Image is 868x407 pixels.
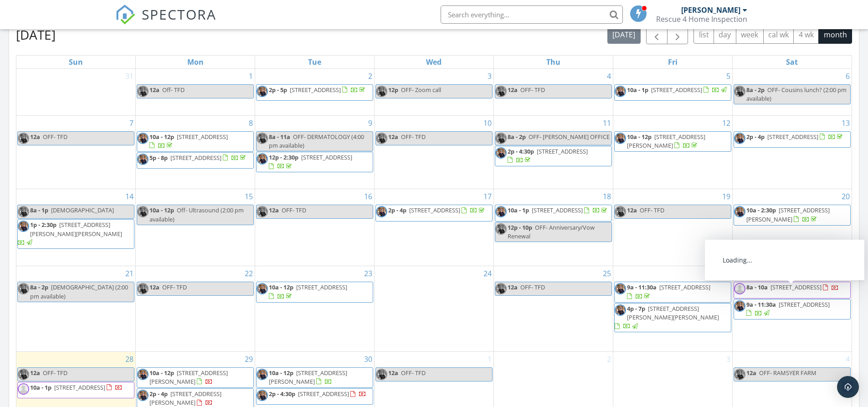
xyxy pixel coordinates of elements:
[627,304,645,313] span: 4p - 7p
[16,26,56,44] h2: [DATE]
[149,154,247,162] a: 5p - 8p [STREET_ADDRESS]
[255,189,375,266] td: Go to September 16, 2025
[613,115,732,189] td: Go to September 12, 2025
[746,283,768,291] span: 8a - 10a
[779,300,830,309] span: [STREET_ADDRESS]
[681,5,740,15] div: [PERSON_NAME]
[784,56,800,68] a: Saturday
[646,26,668,44] button: Previous month
[269,369,293,377] span: 10a - 12p
[495,86,507,97] img: img_1552.jpeg
[149,369,174,377] span: 10a - 12p
[840,189,852,204] a: Go to September 20, 2025
[667,26,688,44] button: Next month
[388,206,486,214] a: 2p - 4p [STREET_ADDRESS]
[149,390,221,407] a: 2p - 4p [STREET_ADDRESS][PERSON_NAME]
[17,382,134,398] a: 10a - 1p [STREET_ADDRESS]
[247,116,255,130] a: Go to September 8, 2025
[149,390,221,407] span: [STREET_ADDRESS][PERSON_NAME]
[376,133,387,144] img: img_1552.jpeg
[16,189,136,266] td: Go to September 14, 2025
[495,223,507,235] img: img_1552.jpeg
[43,369,67,377] span: OFF- TFD
[601,116,613,130] a: Go to September 11, 2025
[734,282,851,298] a: 8a - 10a [STREET_ADDRESS]
[627,283,710,300] a: 9a - 11:30a [STREET_ADDRESS]
[520,86,545,94] span: OFF- TFD
[149,390,168,398] span: 2p - 4p
[401,133,426,141] span: OFF- TFD
[714,26,736,44] button: day
[43,133,67,141] span: OFF- TFD
[257,369,268,380] img: img_1552.jpeg
[290,86,341,94] span: [STREET_ADDRESS]
[746,369,756,377] span: 12a
[247,69,255,83] a: Go to September 1, 2025
[149,206,244,223] span: Off- Ultrasound (2:00 pm available)
[388,133,398,141] span: 12a
[732,115,852,189] td: Go to September 13, 2025
[614,282,731,302] a: 9a - 11:30a [STREET_ADDRESS]
[257,86,268,97] img: img_1552.jpeg
[255,69,375,115] td: Go to September 2, 2025
[746,133,765,141] span: 2p - 4p
[136,189,255,266] td: Go to September 15, 2025
[601,266,613,281] a: Go to September 25, 2025
[734,300,745,312] img: img_1552.jpeg
[544,56,562,68] a: Thursday
[123,69,135,83] a: Go to August 31, 2025
[746,206,830,223] span: [STREET_ADDRESS][PERSON_NAME]
[659,283,710,291] span: [STREET_ADDRESS]
[720,189,732,204] a: Go to September 19, 2025
[136,266,255,351] td: Go to September 22, 2025
[495,283,507,294] img: img_1552.jpeg
[137,369,149,380] img: img_1552.jpeg
[508,206,529,214] span: 10a - 1p
[734,131,851,148] a: 2p - 4p [STREET_ADDRESS]
[734,86,745,97] img: img_1552.jpeg
[16,266,136,351] td: Go to September 21, 2025
[614,84,731,101] a: 10a - 1p [STREET_ADDRESS]
[734,283,745,294] img: default-user-f0147aede5fd5fa78ca7ade42f37bd4542148d508eef1c3d3ea960f66861d68b.jpg
[627,133,652,141] span: 10a - 12p
[375,189,494,266] td: Go to September 17, 2025
[282,206,306,214] span: OFF- TFD
[651,86,702,94] span: [STREET_ADDRESS]
[269,206,279,214] span: 12a
[401,369,426,377] span: OFF- TFD
[486,69,493,83] a: Go to September 3, 2025
[128,116,135,130] a: Go to September 7, 2025
[18,206,29,217] img: img_1552.jpeg
[269,153,298,161] span: 12p - 2:30p
[137,367,254,388] a: 10a - 12p [STREET_ADDRESS][PERSON_NAME]
[30,383,123,392] a: 10a - 1p [STREET_ADDRESS]
[734,206,745,217] img: img_1552.jpeg
[734,369,745,380] img: img_1552.jpeg
[16,69,136,115] td: Go to August 31, 2025
[763,26,794,44] button: cal wk
[844,69,852,83] a: Go to September 6, 2025
[137,152,254,169] a: 5p - 8p [STREET_ADDRESS]
[614,303,731,333] a: 4p - 7p [STREET_ADDRESS][PERSON_NAME][PERSON_NAME]
[493,115,613,189] td: Go to September 11, 2025
[615,133,626,144] img: img_1552.jpeg
[734,133,745,144] img: img_1552.jpeg
[123,266,135,281] a: Go to September 21, 2025
[269,283,347,300] a: 10a - 12p [STREET_ADDRESS]
[269,390,295,398] span: 2p - 4:30p
[149,154,168,162] span: 5p - 8p
[177,133,228,141] span: [STREET_ADDRESS]
[759,369,817,377] span: OFF- RAMSYER FARM
[362,189,374,204] a: Go to September 16, 2025
[767,133,818,141] span: [STREET_ADDRESS]
[269,283,293,291] span: 10a - 12p
[627,133,705,149] span: [STREET_ADDRESS][PERSON_NAME]
[793,26,819,44] button: 4 wk
[424,56,443,68] a: Wednesday
[508,86,518,94] span: 12a
[666,56,679,68] a: Friday
[269,86,367,94] a: 2p - 5p [STREET_ADDRESS]
[296,283,347,291] span: [STREET_ADDRESS]
[255,115,375,189] td: Go to September 9, 2025
[30,369,40,377] span: 12a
